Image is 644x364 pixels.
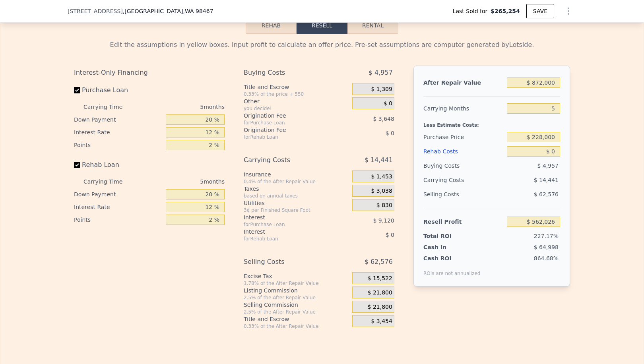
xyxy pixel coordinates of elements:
div: you decide! [244,105,349,112]
span: $ 62,576 [365,255,393,269]
div: 0.4% of the After Repair Value [244,178,349,185]
div: 1.78% of the After Repair Value [244,280,349,287]
button: Rental [347,17,398,34]
span: $ 3,038 [371,188,392,195]
span: $ 0 [384,100,392,107]
span: $ 0 [386,232,394,238]
div: Buying Costs [423,159,504,173]
div: Insurance [244,170,349,178]
span: , WA 98467 [183,8,213,14]
div: Title and Escrow [244,315,349,323]
span: $265,254 [491,7,520,15]
button: SAVE [526,4,554,18]
input: Rehab Loan [74,162,80,168]
div: Total ROI [423,232,473,240]
span: 227.17% [534,233,559,239]
button: Rehab [246,17,297,34]
span: $ 4,957 [369,66,393,80]
button: Show Options [561,3,576,19]
div: Taxes [244,185,349,193]
span: $ 1,309 [371,86,392,93]
div: Carrying Time [83,175,135,188]
div: Excise Tax [244,272,349,280]
div: Selling Commission [244,301,349,309]
div: Listing Commission [244,287,349,294]
div: Edit the assumptions in yellow boxes. Input profit to calculate an offer price. Pre-set assumptio... [74,40,570,50]
div: Carrying Months [423,101,504,116]
span: $ 4,957 [537,163,559,169]
div: Carrying Time [83,101,135,113]
button: Resell [297,17,347,34]
div: Interest-Only Financing [74,66,225,80]
div: 3¢ per Finished Square Foot [244,207,349,213]
span: $ 64,998 [534,244,559,250]
span: $ 830 [376,202,392,209]
div: 2.5% of the After Repair Value [244,309,349,315]
div: 0.33% of the After Repair Value [244,323,349,329]
div: Interest [244,213,332,221]
div: Rehab Costs [423,144,504,159]
div: 5 months [138,101,225,113]
div: Origination Fee [244,126,332,134]
span: $ 1,453 [371,173,392,180]
div: Interest Rate [74,201,163,213]
div: Less Estimate Costs: [423,116,560,130]
span: 864.68% [534,255,559,261]
div: 0.33% of the price + 550 [244,91,349,97]
div: Cash In [423,243,473,251]
label: Purchase Loan [74,83,163,97]
div: Utilities [244,199,349,207]
div: After Repair Value [423,76,504,90]
span: $ 21,800 [368,304,392,311]
div: Points [74,213,163,226]
div: Resell Profit [423,215,504,229]
span: $ 0 [386,130,394,136]
div: Selling Costs [423,187,504,201]
div: Selling Costs [244,255,332,269]
label: Rehab Loan [74,158,163,172]
div: Down Payment [74,188,163,201]
div: based on annual taxes [244,193,349,199]
div: Down Payment [74,113,163,126]
div: for Rehab Loan [244,236,332,242]
span: $ 9,120 [373,217,394,224]
div: for Purchase Loan [244,221,332,228]
div: Interest [244,228,332,236]
div: Points [74,139,163,151]
div: 5 months [138,175,225,188]
span: $ 62,576 [534,191,559,197]
div: Interest Rate [74,126,163,139]
div: Buying Costs [244,66,332,80]
span: , [GEOGRAPHIC_DATA] [123,7,213,15]
span: $ 15,522 [368,275,392,282]
span: [STREET_ADDRESS] [68,7,123,15]
span: $ 21,800 [368,289,392,296]
span: $ 14,441 [365,153,393,167]
div: Title and Escrow [244,83,349,91]
div: for Purchase Loan [244,120,332,126]
div: Purchase Price [423,130,504,144]
div: Cash ROI [423,254,481,262]
div: 2.5% of the After Repair Value [244,294,349,301]
div: Other [244,97,349,105]
span: Last Sold for [453,7,491,15]
span: $ 3,648 [373,116,394,122]
div: Carrying Costs [244,153,332,167]
div: Carrying Costs [423,173,473,187]
div: for Rehab Loan [244,134,332,140]
span: $ 3,454 [371,318,392,325]
div: Origination Fee [244,112,332,120]
span: $ 14,441 [534,177,559,183]
input: Purchase Loan [74,87,80,93]
div: ROIs are not annualized [423,262,481,277]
